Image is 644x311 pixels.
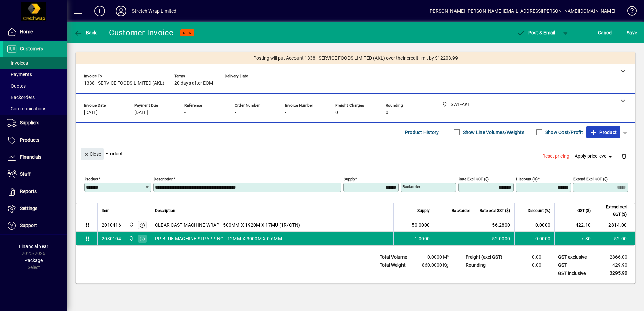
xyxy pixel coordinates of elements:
[7,95,35,100] span: Backorders
[19,244,48,249] span: Financial Year
[415,235,430,242] span: 1.0000
[3,132,67,149] a: Products
[3,103,67,114] a: Communications
[3,115,67,132] a: Suppliers
[3,80,67,92] a: Quotes
[595,269,635,278] td: 3295.90
[595,218,635,232] td: 2814.00
[376,253,417,261] td: Total Volume
[127,221,135,229] span: SWL-AKL
[174,81,213,86] span: 20 days after EOM
[81,148,104,160] button: Close
[516,177,538,182] mat-label: Discount (%)
[459,177,489,182] mat-label: Rate excl GST ($)
[253,55,458,62] span: Posting will put Account 1338 - SERVICE FOODS LIMITED (AKL) over their credit limit by $12203.99
[72,27,98,39] button: Back
[555,253,595,261] td: GST exclusive
[102,207,110,214] span: Item
[544,129,583,136] label: Show Cost/Profit
[402,184,420,189] mat-label: Backorder
[509,253,549,261] td: 0.00
[3,149,67,166] a: Financials
[428,6,615,16] div: [PERSON_NAME] [PERSON_NAME][EMAIL_ADDRESS][PERSON_NAME][DOMAIN_NAME]
[478,235,510,242] div: 52.0000
[154,177,173,182] mat-label: Description
[528,207,550,214] span: Discount (%)
[627,27,637,38] span: ave
[85,177,98,182] mat-label: Product
[376,261,417,269] td: Total Weight
[20,46,43,51] span: Customers
[405,127,439,138] span: Product History
[155,235,282,242] span: PP BLUE MACHINE STRAPPING - 12MM X 3000M X 0.6MM
[478,222,510,228] div: 56.2800
[285,110,286,115] span: -
[20,171,31,177] span: Staff
[595,232,635,245] td: 52.00
[79,151,105,157] app-page-header-button: Close
[235,110,236,115] span: -
[344,177,355,182] mat-label: Supply
[573,177,608,182] mat-label: Extend excl GST ($)
[20,29,33,34] span: Home
[517,30,555,35] span: ost & Email
[622,1,636,23] a: Knowledge Base
[184,110,186,115] span: -
[24,258,43,263] span: Package
[183,31,192,35] span: NEW
[412,222,430,228] span: 50.0000
[462,253,509,261] td: Freight (excl GST)
[514,218,554,232] td: 0.0000
[7,83,26,89] span: Quotes
[586,126,620,138] button: Product
[225,81,226,86] span: -
[7,106,46,111] span: Communications
[402,126,442,138] button: Product History
[20,206,37,211] span: Settings
[509,261,549,269] td: 0.00
[127,235,135,242] span: SWL-AKL
[20,120,39,125] span: Suppliers
[616,153,632,159] app-page-header-button: Delete
[462,261,509,269] td: Rounding
[625,27,639,39] button: Save
[20,189,37,194] span: Reports
[596,27,614,39] button: Cancel
[554,232,595,245] td: 7.80
[134,110,148,115] span: [DATE]
[590,127,617,138] span: Product
[595,261,635,269] td: 429.90
[577,207,591,214] span: GST ($)
[386,110,388,115] span: 0
[572,150,616,162] button: Apply price level
[3,23,67,40] a: Home
[540,150,572,162] button: Reset pricing
[84,110,98,115] span: [DATE]
[3,217,67,234] a: Support
[3,92,67,103] a: Backorders
[513,27,559,39] button: Post & Email
[595,253,635,261] td: 2866.00
[74,30,97,35] span: Back
[155,222,300,228] span: CLEAR CAST MACHINE WRAP - 500MM X 1920M X 17MU (1R/CTN)
[3,183,67,200] a: Reports
[89,5,110,17] button: Add
[3,69,67,80] a: Payments
[554,218,595,232] td: 422.10
[575,153,613,160] span: Apply price level
[555,261,595,269] td: GST
[110,5,132,17] button: Profile
[599,203,627,218] span: Extend excl GST ($)
[335,110,338,115] span: 0
[462,129,524,136] label: Show Line Volumes/Weights
[20,154,41,160] span: Financials
[3,200,67,217] a: Settings
[132,6,177,16] div: Stretch Wrap Limited
[3,57,67,69] a: Invoices
[627,30,629,35] span: S
[417,207,430,214] span: Supply
[20,223,37,228] span: Support
[417,261,457,269] td: 860.0000 Kg
[528,30,531,35] span: P
[452,207,470,214] span: Backorder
